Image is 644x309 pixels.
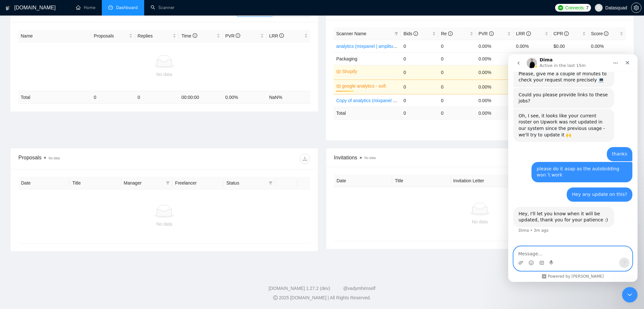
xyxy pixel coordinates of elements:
[151,5,175,10] a: searchScanner
[179,91,223,104] td: 00:00:00
[269,33,284,38] span: LRR
[438,107,476,119] td: 0
[364,156,376,160] span: No data
[551,52,588,65] td: $0.00
[476,80,513,94] td: 0.00%
[124,179,164,186] span: Manager
[631,3,641,13] button: setting
[5,3,10,13] img: logo
[558,5,563,10] img: upwork-logo.png
[591,31,608,36] span: Score
[588,40,626,52] td: 0.00%
[91,30,135,42] th: Proposals
[604,31,608,36] span: info-circle
[76,5,95,10] a: homeHome
[343,286,375,291] a: @vadymhimself
[392,175,450,187] th: Title
[116,5,138,10] span: Dashboard
[448,31,453,36] span: info-circle
[236,33,240,38] span: info-circle
[401,65,438,80] td: 0
[225,33,241,38] span: PVR
[138,32,172,39] span: Replies
[223,91,267,104] td: 0.00 %
[596,5,601,10] span: user
[108,5,113,10] span: dashboard
[336,84,341,88] span: crown
[336,69,341,74] span: crown
[24,220,305,228] div: No data
[121,177,173,189] th: Manager
[401,94,438,107] td: 0
[166,181,170,185] span: filter
[508,54,638,282] iframe: Intercom live chat
[588,52,626,65] td: 0.00%
[564,31,569,36] span: info-circle
[135,30,179,42] th: Replies
[273,295,278,300] span: copyright
[438,65,476,80] td: 0
[565,4,585,11] span: Connects:
[172,177,224,189] th: Freelancer
[441,31,453,36] span: Re
[94,32,128,39] span: Proposals
[18,177,70,189] th: Date
[18,91,91,104] td: Total
[476,94,513,107] td: 0.00%
[21,71,308,78] div: No data
[300,154,310,164] button: download
[300,156,310,161] span: download
[266,91,310,104] td: NaN %
[165,178,171,188] span: filter
[279,33,284,38] span: info-circle
[476,52,513,65] td: 0.00%
[438,94,476,107] td: 0
[413,31,418,36] span: info-circle
[226,179,266,186] span: Status
[489,31,494,36] span: info-circle
[18,154,164,164] div: Proposals
[70,177,121,189] th: Title
[91,91,135,104] td: 0
[553,31,569,36] span: CPR
[451,175,509,187] th: Invitation Letter
[135,91,179,104] td: 0
[269,286,330,291] a: [DOMAIN_NAME] 1.27.2 (dev)
[336,56,357,61] span: Packaging
[334,154,626,162] span: Invitations
[631,5,641,10] a: setting
[334,107,401,119] td: Total
[478,31,494,36] span: PVR
[401,107,438,119] td: 0
[551,40,588,52] td: $0.00
[48,156,60,160] span: No data
[438,40,476,52] td: 0
[476,65,513,80] td: 0.00%
[342,68,397,75] a: Shopify
[339,218,620,225] div: No data
[342,82,397,90] a: google analytics - soft
[513,40,551,52] td: 0.00%
[336,44,436,49] a: analytics (mixpanel | amplitude | posthog | statsig)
